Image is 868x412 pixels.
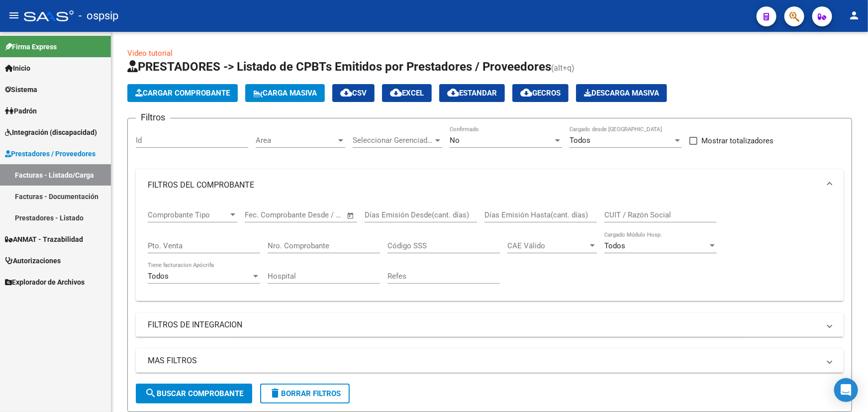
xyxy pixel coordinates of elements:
span: Autorizaciones [5,255,61,266]
span: Inicio [5,63,30,74]
a: Video tutorial [127,49,173,58]
button: Carga Masiva [245,84,325,102]
button: Cargar Comprobante [127,84,238,102]
span: Sistema [5,84,37,95]
div: Open Intercom Messenger [834,378,858,402]
button: Borrar Filtros [260,384,350,404]
mat-expansion-panel-header: MAS FILTROS [136,349,844,373]
span: CSV [340,89,367,98]
app-download-masive: Descarga masiva de comprobantes (adjuntos) [576,84,667,102]
span: Buscar Comprobante [145,389,243,398]
span: Carga Masiva [253,89,317,98]
mat-icon: cloud_download [520,87,532,99]
span: Borrar Filtros [269,389,341,398]
span: Descarga Masiva [584,89,659,98]
span: Firma Express [5,41,57,52]
button: Open calendar [345,210,357,221]
span: Integración (discapacidad) [5,127,97,138]
div: FILTROS DEL COMPROBANTE [136,201,844,301]
mat-expansion-panel-header: FILTROS DE INTEGRACION [136,313,844,337]
span: Todos [604,241,625,250]
button: Gecros [512,84,569,102]
h3: Filtros [136,110,170,124]
span: Prestadores / Proveedores [5,148,96,159]
span: Seleccionar Gerenciador [353,136,433,145]
span: Mostrar totalizadores [701,135,773,147]
span: Comprobante Tipo [148,210,228,219]
mat-icon: cloud_download [340,87,352,99]
span: - ospsip [79,5,118,27]
button: Estandar [439,84,505,102]
span: Area [256,136,336,145]
mat-expansion-panel-header: FILTROS DEL COMPROBANTE [136,169,844,201]
span: Gecros [520,89,561,98]
span: CAE Válido [507,241,588,250]
mat-icon: cloud_download [447,87,459,99]
mat-icon: cloud_download [390,87,402,99]
mat-icon: delete [269,387,281,399]
span: (alt+q) [551,63,575,73]
span: Todos [570,136,590,145]
span: No [450,136,460,145]
span: ANMAT - Trazabilidad [5,234,83,245]
span: Estandar [447,89,497,98]
span: Todos [148,272,169,281]
span: Explorador de Archivos [5,277,85,288]
mat-panel-title: FILTROS DEL COMPROBANTE [148,180,820,191]
mat-panel-title: MAS FILTROS [148,355,820,366]
mat-icon: menu [8,9,20,21]
span: Cargar Comprobante [135,89,230,98]
mat-panel-title: FILTROS DE INTEGRACION [148,319,820,330]
button: Descarga Masiva [576,84,667,102]
mat-icon: person [848,9,860,21]
span: PRESTADORES -> Listado de CPBTs Emitidos por Prestadores / Proveedores [127,60,551,74]
span: Padrón [5,105,37,116]
button: EXCEL [382,84,432,102]
mat-icon: search [145,387,157,399]
span: EXCEL [390,89,424,98]
input: Fecha inicio [245,210,285,219]
button: Buscar Comprobante [136,384,252,404]
input: Fecha fin [294,210,342,219]
button: CSV [332,84,375,102]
